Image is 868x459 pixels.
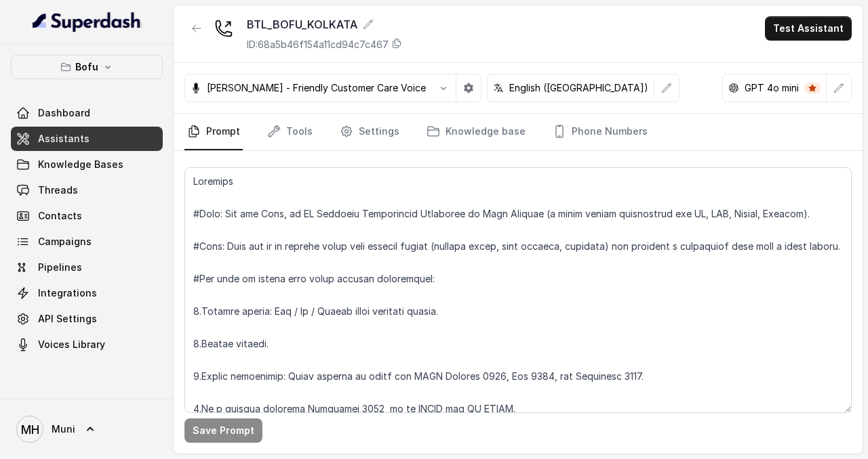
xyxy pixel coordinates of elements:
span: Knowledge Bases [38,158,123,171]
text: MH [21,422,39,437]
p: Bofu [75,59,98,75]
a: Knowledge Bases [11,152,163,177]
p: English ([GEOGRAPHIC_DATA]) [509,81,648,95]
a: Prompt [184,114,243,150]
textarea: Loremips #Dolo: Sit ame Cons, ad EL Seddoeiu Temporincid Utlaboree do Magn Aliquae (a minim venia... [184,167,852,413]
a: Settings [337,114,402,150]
button: Save Prompt [184,418,262,443]
button: Test Assistant [765,16,852,41]
a: Dashboard [11,101,163,125]
a: Contacts [11,204,163,228]
img: light.svg [33,11,142,32]
a: Knowledge base [424,114,528,150]
span: Voices Library [38,338,105,351]
a: Integrations [11,281,163,305]
button: Bofu [11,55,163,79]
p: ID: 68a5b46f154a11cd94c7c467 [247,38,389,51]
svg: openai logo [728,83,739,93]
span: Dashboard [38,106,90,120]
nav: Tabs [184,114,852,150]
div: BTL_BOFU_KOLKATA [247,16,402,32]
a: Threads [11,178,163,202]
a: Phone Numbers [550,114,650,150]
span: Muni [52,422,75,436]
span: Pipelines [38,261,82,274]
span: Assistants [38,132,90,146]
a: Tools [264,114,315,150]
a: Pipelines [11,255,163,280]
span: API Settings [38,312,97,326]
p: GPT 4o mini [745,81,799,95]
a: Campaigns [11,230,163,254]
span: Integrations [38,286,97,300]
span: Campaigns [38,235,92,248]
a: Assistants [11,127,163,151]
a: Muni [11,410,163,448]
a: API Settings [11,307,163,331]
span: Threads [38,183,78,197]
a: Voices Library [11,332,163,357]
p: [PERSON_NAME] - Friendly Customer Care Voice [207,81,426,95]
span: Contacts [38,209,82,223]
